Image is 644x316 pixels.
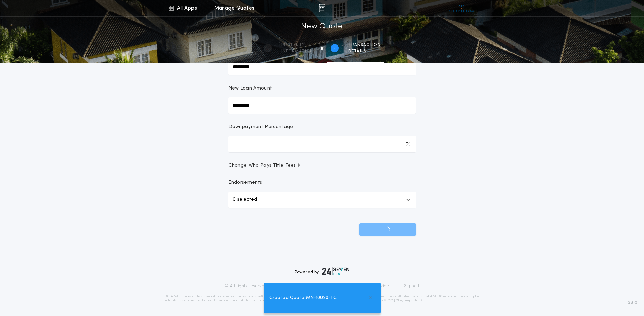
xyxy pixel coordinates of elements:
img: img [319,4,325,12]
p: New Loan Amount [228,85,272,92]
span: Transaction [348,42,381,48]
input: Sale Price [228,59,416,75]
img: vs-icon [449,5,474,12]
span: information [281,48,313,54]
input: New Loan Amount [228,97,416,114]
img: logo [322,267,350,275]
h2: 2 [333,45,336,51]
button: Change Who Pays Title Fees [228,162,416,169]
span: Property [281,42,313,48]
div: Powered by [295,267,350,275]
h1: New Quote [301,21,343,32]
p: Endorsements [228,179,416,186]
input: Downpayment Percentage [228,136,416,152]
span: Change Who Pays Title Fees [228,162,301,169]
p: Downpayment Percentage [228,124,293,131]
span: Created Quote MN-10020-TC [269,294,337,302]
p: 0 selected [233,196,257,204]
button: 0 selected [228,192,416,208]
span: details [348,48,381,54]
